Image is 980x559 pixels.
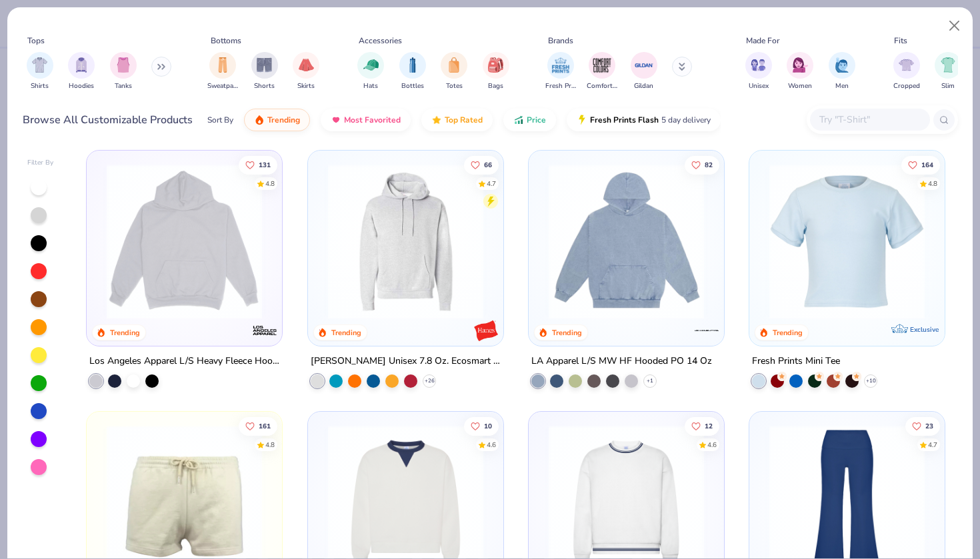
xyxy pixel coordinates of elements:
[344,115,401,125] span: Most Favorited
[445,115,483,125] span: Top Rated
[27,52,53,91] div: filter for Shirts
[110,52,137,91] button: filter button
[894,35,907,47] div: Fits
[542,163,711,318] img: 87e880e6-b044-41f2-bd6d-2f16fa336d36
[705,422,713,429] span: 12
[357,52,384,91] button: filter button
[866,377,876,385] span: + 10
[631,52,657,91] button: filter button
[421,109,493,131] button: Top Rated
[463,155,498,174] button: Like
[941,81,955,91] span: Slim
[331,115,341,125] img: most_fav.gif
[567,109,721,131] button: Fresh Prints Flash5 day delivery
[215,57,230,73] img: Sweatpants Image
[265,440,275,450] div: 4.8
[254,81,275,91] span: Shorts
[634,81,653,91] span: Gildan
[239,416,277,435] button: Like
[763,163,931,318] img: dcfe7741-dfbe-4acc-ad9a-3b0f92b71621
[431,115,442,125] img: TopRated.gif
[473,317,499,344] img: Hanes logo
[69,81,94,91] span: Hoodies
[905,416,940,435] button: Like
[363,57,379,73] img: Hats Image
[745,52,772,91] button: filter button
[587,52,617,91] button: filter button
[693,317,720,344] img: LA Apparel logo
[321,163,490,318] img: fe3aba7b-4693-4b3e-ab95-a32d4261720b
[89,353,279,370] div: Los Angeles Apparel L/S Heavy Fleece Hoodie Po 14 Oz
[207,52,238,91] button: filter button
[531,353,712,370] div: LA Apparel L/S MW HF Hooded PO 14 Oz
[935,52,961,91] div: filter for Slim
[244,109,310,131] button: Trending
[23,112,193,128] div: Browse All Customizable Products
[252,317,279,344] img: Los Angeles Apparel logo
[110,52,137,91] div: filter for Tanks
[685,416,719,435] button: Like
[311,353,501,370] div: [PERSON_NAME] Unisex 7.8 Oz. Ecosmart 50/50 Pullover Hooded Sweatshirt
[27,158,54,168] div: Filter By
[928,179,937,189] div: 4.8
[705,161,713,168] span: 82
[631,52,657,91] div: filter for Gildan
[293,52,319,91] button: filter button
[251,52,278,91] button: filter button
[942,13,967,39] button: Close
[32,57,47,73] img: Shirts Image
[405,57,420,73] img: Bottles Image
[928,440,937,450] div: 4.7
[259,422,271,429] span: 161
[68,52,95,91] div: filter for Hoodies
[251,52,278,91] div: filter for Shorts
[503,109,556,131] button: Price
[921,161,933,168] span: 164
[299,57,314,73] img: Skirts Image
[27,35,45,47] div: Tops
[207,81,238,91] span: Sweatpants
[486,440,495,450] div: 4.6
[321,109,411,131] button: Most Favorited
[483,422,491,429] span: 10
[27,52,53,91] button: filter button
[787,52,813,91] button: filter button
[545,81,576,91] span: Fresh Prints
[925,422,933,429] span: 23
[359,35,402,47] div: Accessories
[207,52,238,91] div: filter for Sweatpants
[752,353,840,370] div: Fresh Prints Mini Tee
[68,52,95,91] button: filter button
[424,377,434,385] span: + 26
[293,52,319,91] div: filter for Skirts
[488,57,503,73] img: Bags Image
[749,81,769,91] span: Unisex
[399,52,426,91] button: filter button
[486,179,495,189] div: 4.7
[587,52,617,91] div: filter for Comfort Colors
[463,416,498,435] button: Like
[259,161,271,168] span: 131
[257,57,272,73] img: Shorts Image
[893,52,920,91] div: filter for Cropped
[590,115,659,125] span: Fresh Prints Flash
[116,57,131,73] img: Tanks Image
[901,155,940,174] button: Like
[527,115,546,125] span: Price
[115,81,132,91] span: Tanks
[483,161,491,168] span: 66
[207,114,233,126] div: Sort By
[446,81,463,91] span: Totes
[793,57,808,73] img: Women Image
[910,325,939,334] span: Exclusive
[211,35,241,47] div: Bottoms
[239,155,277,174] button: Like
[399,52,426,91] div: filter for Bottles
[254,115,265,125] img: trending.gif
[267,115,300,125] span: Trending
[685,155,719,174] button: Like
[707,440,717,450] div: 4.6
[787,52,813,91] div: filter for Women
[661,113,711,128] span: 5 day delivery
[545,52,576,91] div: filter for Fresh Prints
